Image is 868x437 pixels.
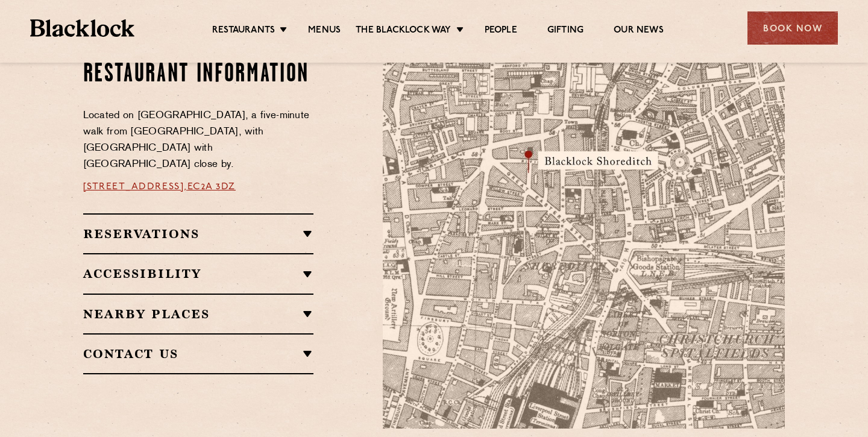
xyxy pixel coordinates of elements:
[83,347,314,361] h2: Contact Us
[30,19,134,37] img: BL_Textured_Logo-footer-cropped.svg
[83,108,314,173] p: Located on [GEOGRAPHIC_DATA], a five-minute walk from [GEOGRAPHIC_DATA], with [GEOGRAPHIC_DATA] w...
[614,25,664,38] a: Our News
[356,25,451,38] a: The Blacklock Way
[212,25,275,38] a: Restaurants
[308,25,341,38] a: Menus
[83,182,187,192] a: [STREET_ADDRESS],
[83,60,314,90] h2: Restaurant Information
[547,25,583,38] a: Gifting
[747,11,838,45] div: Book Now
[485,25,517,38] a: People
[83,307,314,321] h2: Nearby Places
[655,316,824,429] img: svg%3E
[187,182,236,192] a: EC2A 3DZ
[83,227,314,241] h2: Reservations
[83,266,314,281] h2: Accessibility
